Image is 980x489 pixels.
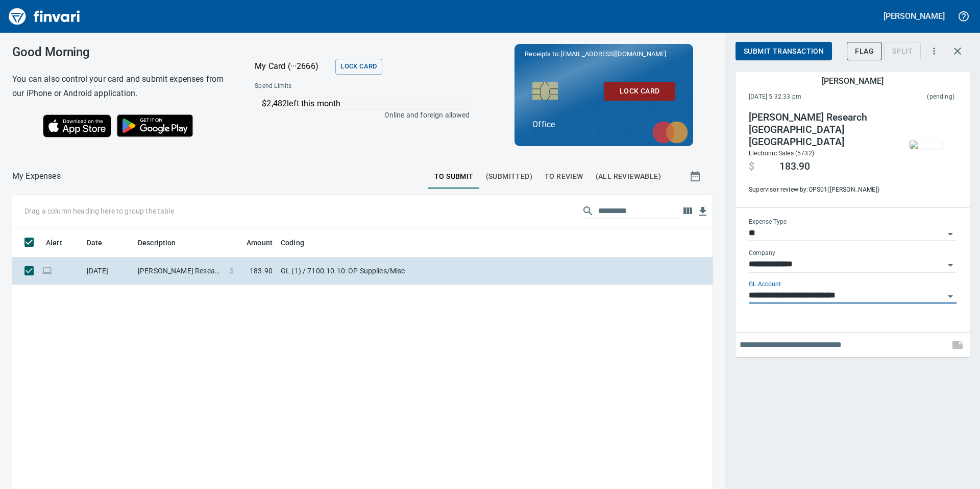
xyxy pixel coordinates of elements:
[749,160,754,173] span: $
[12,45,229,59] h3: Good Morning
[749,282,781,288] label: GL Account
[736,42,832,61] button: Submit Transaction
[250,266,273,276] span: 183.90
[749,111,888,148] h4: [PERSON_NAME] Research [GEOGRAPHIC_DATA] [GEOGRAPHIC_DATA]
[945,333,970,357] span: This records your note into the expense
[281,237,317,249] span: Coding
[744,45,824,58] span: Submit Transaction
[255,60,331,73] p: My Card (···2666)
[24,206,174,216] p: Drag a column heading here to group the table
[87,237,116,249] span: Date
[486,170,532,183] span: (Submitted)
[6,4,83,29] img: Finvari
[262,98,469,110] p: $2,482 left this month
[945,39,970,63] button: Close transaction
[822,76,883,86] h5: [PERSON_NAME]
[864,92,954,102] span: This charge has not been settled by the merchant yet. This usually takes a couple of days but in ...
[43,114,111,137] img: Download on the App Store
[749,219,787,225] label: Expense Type
[134,258,226,285] td: [PERSON_NAME] Research [GEOGRAPHIC_DATA] [GEOGRAPHIC_DATA]
[281,237,304,249] span: Coding
[749,92,864,102] span: [DATE] 5:32:33 pm
[12,170,61,182] p: My Expenses
[46,237,76,249] span: Alert
[233,237,273,249] span: Amount
[884,11,945,21] h5: [PERSON_NAME]
[111,109,199,143] img: Get it on Google Play
[532,119,675,131] p: Office
[695,204,710,219] button: Download Table
[138,237,189,249] span: Description
[46,237,62,249] span: Alert
[545,170,583,183] span: To Review
[881,8,947,24] button: [PERSON_NAME]
[12,170,61,182] nav: breadcrumb
[247,237,273,249] span: Amount
[604,82,675,101] button: Lock Card
[943,258,958,272] button: Open
[910,141,942,149] img: receipts%2Ftapani%2F2025-08-29%2F6S13ZTOUtRe6fcgWlY7ETyysfZn1__hdpvBZkLQ00TUv01K6Hd.jpg
[943,289,958,304] button: Open
[83,258,134,285] td: [DATE]
[749,185,888,195] span: Supervisor review by: OPS01 ([PERSON_NAME])
[943,227,958,241] button: Open
[749,150,814,157] span: Electronic Sales (5732)
[138,237,176,249] span: Description
[680,164,713,189] button: Show transactions within a particular date range
[855,45,874,58] span: Flag
[42,267,53,274] span: Online transaction
[525,49,683,59] p: Receipts to:
[335,59,382,75] button: Lock Card
[847,42,882,61] button: Flag
[779,160,810,173] span: 183.90
[680,203,695,219] button: Choose columns to display
[749,250,775,257] label: Company
[340,61,377,73] span: Lock Card
[247,110,470,120] p: Online and foreign allowed
[87,237,103,249] span: Date
[230,266,234,276] span: $
[434,170,474,183] span: To Submit
[923,40,945,62] button: More
[12,72,229,101] h6: You can also control your card and submit expenses from our iPhone or Android application.
[255,81,380,91] span: Spend Limits
[884,46,921,55] div: Transaction still pending, cannot split yet. It usually takes 2-3 days for a merchant to settle a...
[647,116,693,149] img: mastercard.svg
[596,170,661,183] span: (All Reviewable)
[612,85,667,98] span: Lock Card
[560,49,667,59] span: [EMAIL_ADDRESS][DOMAIN_NAME]
[277,258,532,285] td: GL (1) / 7100.10.10: OP Supplies/Misc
